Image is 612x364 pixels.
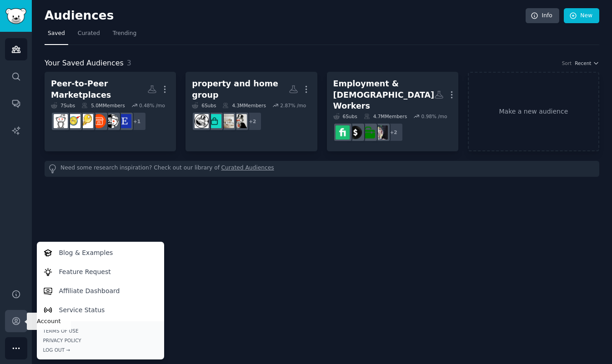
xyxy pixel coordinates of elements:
[280,102,306,109] div: 2.87 % /mo
[78,30,100,38] span: Curated
[45,161,599,177] div: Need some research inspiration? Check out our library of
[374,125,388,140] img: HungryArtists
[192,102,216,109] div: 6 Sub s
[43,337,158,344] a: Privacy Policy
[243,112,262,131] div: + 2
[384,123,403,142] div: + 2
[564,8,599,24] a: New
[361,125,375,140] img: forhire
[38,262,162,281] a: Feature Request
[186,72,317,151] a: property and home group6Subs4.3MMembers2.87% /mo+2LandlordLoveApartmentlivingPropertyManagementRe...
[562,60,572,66] div: Sort
[222,102,266,109] div: 4.3M Members
[348,125,362,140] img: sidehustle
[233,114,247,128] img: LandlordLove
[221,164,274,174] a: Curated Audiences
[38,300,162,319] a: Service Status
[59,248,113,258] p: Blog & Examples
[113,30,136,38] span: Trending
[127,112,146,131] div: + 1
[327,72,458,151] a: Employment & [DEMOGRAPHIC_DATA] Workers6Subs4.7MMembers0.98% /mo+2HungryArtistsforhiresidehustleF...
[59,267,111,277] p: Feature Request
[110,26,140,45] a: Trending
[195,114,209,128] img: Renters
[92,114,106,128] img: marketplace
[526,8,559,24] a: Info
[54,114,68,128] img: Ebay
[5,8,26,24] img: GummySearch logo
[75,26,103,45] a: Curated
[51,78,147,100] div: Peer-to-Peer Marketplaces
[59,286,120,296] p: Affiliate Dashboard
[336,125,350,140] img: Fiverr
[192,78,288,100] div: property and home group
[127,59,131,67] span: 3
[364,113,407,120] div: 4.7M Members
[79,114,93,128] img: eBaySellerAdvice
[575,60,591,66] span: Recent
[51,102,75,109] div: 7 Sub s
[45,58,124,69] span: Your Saved Audiences
[105,114,119,128] img: ThriftStoreHauls
[45,26,68,45] a: Saved
[139,102,165,109] div: 0.48 % /mo
[207,114,221,128] img: PropertyManagement
[81,102,125,109] div: 5.0M Members
[575,60,599,66] button: Recent
[117,114,131,128] img: EtsySellers
[38,243,162,262] a: Blog & Examples
[333,78,435,112] div: Employment & [DEMOGRAPHIC_DATA] Workers
[43,347,158,353] div: Log Out →
[45,9,526,23] h2: Audiences
[66,114,80,128] img: eBaySellers
[220,114,234,128] img: Apartmentliving
[421,113,447,120] div: 0.98 % /mo
[468,72,599,151] a: Make a new audience
[45,72,176,151] a: Peer-to-Peer Marketplaces7Subs5.0MMembers0.48% /mo+1EtsySellersThriftStoreHaulsmarketplaceeBaySel...
[59,305,105,315] p: Service Status
[48,30,65,38] span: Saved
[38,281,162,300] a: Affiliate Dashboard
[333,113,357,120] div: 6 Sub s
[43,328,158,334] a: Terms of Use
